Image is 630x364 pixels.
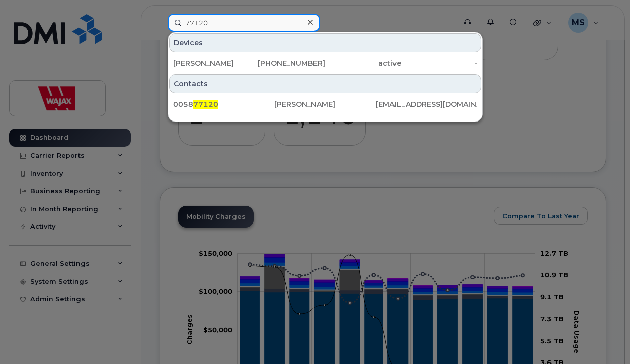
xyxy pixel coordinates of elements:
[173,99,274,109] div: 0058
[249,58,325,68] div: [PHONE_NUMBER]
[169,33,481,52] div: Devices
[325,58,401,68] div: active
[168,14,320,32] input: Find something...
[169,54,481,72] a: [PERSON_NAME][PHONE_NUMBER]active-
[193,100,218,109] span: 77120
[169,74,481,93] div: Contacts
[173,58,249,68] div: [PERSON_NAME]
[169,95,481,113] a: 005877120[PERSON_NAME][EMAIL_ADDRESS][DOMAIN_NAME]
[376,99,477,109] div: [EMAIL_ADDRESS][DOMAIN_NAME]
[401,58,477,68] div: -
[274,99,375,109] div: [PERSON_NAME]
